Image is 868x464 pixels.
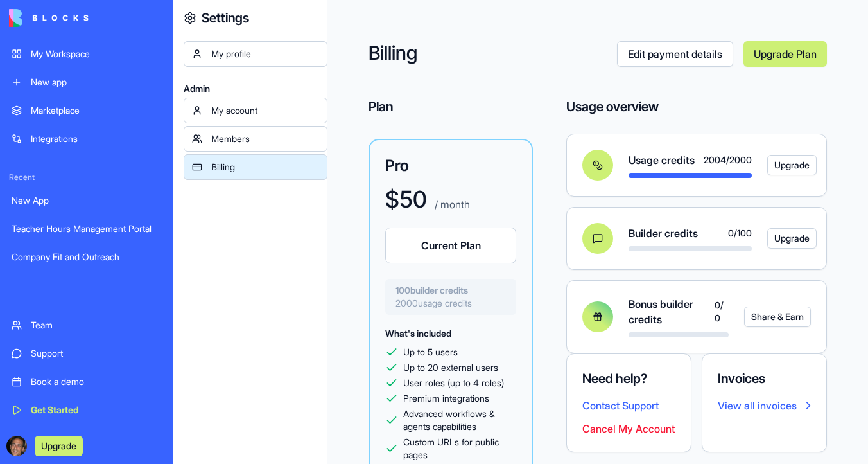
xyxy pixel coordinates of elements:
[184,98,327,123] a: My account
[767,228,795,249] a: Upgrade
[395,284,506,297] span: 100 builder credits
[403,392,489,405] span: Premium integrations
[715,299,729,325] span: 0 / 0
[31,104,162,117] div: Marketplace
[31,48,162,60] div: My Workspace
[31,132,162,145] div: Integrations
[582,398,659,413] button: Contact Support
[395,297,506,310] span: 2000 usage credits
[4,369,169,395] a: Book a demo
[12,251,162,263] div: Company Fit and Outreach
[369,41,617,67] h2: Billing
[728,227,752,240] span: 0 / 100
[385,328,451,339] span: What's included
[718,398,811,413] a: View all invoices
[385,186,427,212] h1: $ 50
[744,307,811,327] button: Share & Earn
[629,152,695,168] span: Usage credits
[184,154,327,180] a: Billing
[4,188,169,213] a: New App
[12,222,162,235] div: Teacher Hours Management Portal
[4,312,169,338] a: Team
[211,48,319,60] div: My profile
[4,244,169,270] a: Company Fit and Outreach
[4,172,169,183] span: Recent
[369,98,533,116] h4: Plan
[566,98,659,116] h4: Usage overview
[403,407,516,433] span: Advanced workflows & agents capabilities
[31,347,162,360] div: Support
[31,76,162,89] div: New app
[211,104,319,117] div: My account
[12,194,162,207] div: New App
[403,377,504,389] span: User roles (up to 4 roles)
[432,197,470,212] p: / month
[767,155,795,175] a: Upgrade
[385,156,516,176] h3: Pro
[31,319,162,332] div: Team
[184,82,327,95] span: Admin
[403,346,458,359] span: Up to 5 users
[767,155,817,175] button: Upgrade
[211,161,319,174] div: Billing
[718,370,811,388] h4: Invoices
[4,341,169,366] a: Support
[4,397,169,423] a: Get Started
[35,439,83,452] a: Upgrade
[385,228,516,263] button: Current Plan
[582,421,675,436] button: Cancel My Account
[184,41,327,67] a: My profile
[211,132,319,145] div: Members
[4,69,169,95] a: New app
[403,361,498,374] span: Up to 20 external users
[31,404,162,416] div: Get Started
[31,375,162,388] div: Book a demo
[184,126,327,152] a: Members
[403,436,516,461] span: Custom URLs for public pages
[9,9,89,27] img: logo
[4,126,169,152] a: Integrations
[202,9,249,27] h4: Settings
[4,98,169,123] a: Marketplace
[629,296,715,327] span: Bonus builder credits
[4,216,169,242] a: Teacher Hours Management Portal
[704,154,752,166] span: 2004 / 2000
[582,370,675,388] h4: Need help?
[743,41,827,67] a: Upgrade Plan
[617,41,733,67] a: Edit payment details
[4,41,169,67] a: My Workspace
[629,226,698,241] span: Builder credits
[767,228,817,249] button: Upgrade
[6,436,27,456] img: ACg8ocKwlY-G7EnJG7p3bnYwdp_RyFFHyn9MlwQjYsG_56ZlydI1TXjL_Q=s96-c
[35,436,83,456] button: Upgrade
